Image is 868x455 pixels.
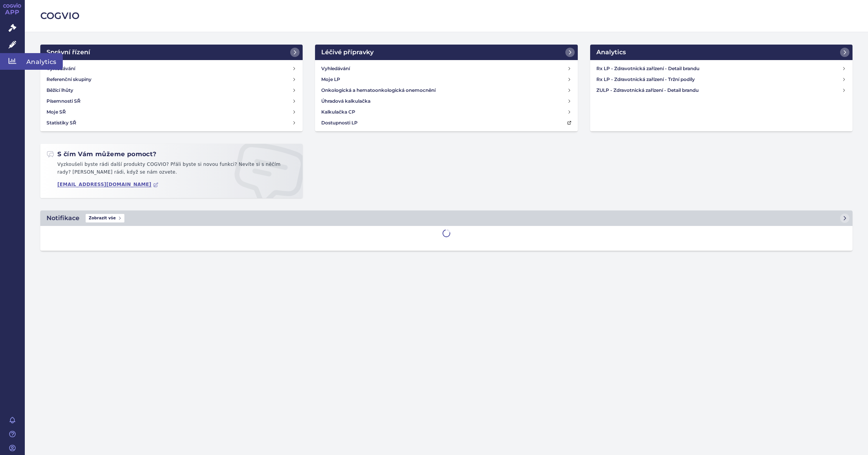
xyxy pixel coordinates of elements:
a: Úhradová kalkulačka [318,96,574,107]
a: ZULP - Zdravotnická zařízení - Detail brandu [593,85,849,96]
h2: S čím Vám můžeme pomoct? [46,150,157,159]
a: Analytics [590,45,852,60]
h4: Dostupnosti LP [321,119,358,127]
h4: Rx LP - Zdravotnická zařízení - Tržní podíly [596,76,842,83]
h4: Písemnosti SŘ [46,97,81,105]
h2: Léčivé přípravky [321,48,374,57]
a: Léčivé přípravky [315,45,577,60]
h4: Rx LP - Zdravotnická zařízení - Detail brandu [596,65,842,72]
h4: Běžící lhůty [46,86,73,94]
a: Správní řízení [40,45,303,60]
a: Rx LP - Zdravotnická zařízení - Tržní podíly [593,74,849,85]
a: Běžící lhůty [43,85,300,96]
a: Rx LP - Zdravotnická zařízení - Detail brandu [593,63,849,74]
a: Moje LP [318,74,574,85]
a: Referenční skupiny [43,74,300,85]
a: Onkologická a hematoonkologická onemocnění [318,85,574,96]
a: Písemnosti SŘ [43,96,300,107]
a: Kalkulačka CP [318,107,574,117]
h4: Moje LP [321,76,340,83]
a: NotifikaceZobrazit vše [40,210,852,226]
a: [EMAIL_ADDRESS][DOMAIN_NAME] [57,182,158,188]
a: Vyhledávání [318,63,574,74]
h4: Referenční skupiny [46,76,91,83]
span: Analytics [25,53,63,69]
h4: Úhradová kalkulačka [321,97,370,105]
h4: Kalkulačka CP [321,108,355,116]
h4: ZULP - Zdravotnická zařízení - Detail brandu [596,86,842,94]
h4: Moje SŘ [46,108,66,116]
span: Zobrazit vše [86,214,124,222]
a: Statistiky SŘ [43,117,300,128]
a: Moje SŘ [43,107,300,117]
h4: Onkologická a hematoonkologická onemocnění [321,86,436,94]
p: Vyzkoušeli byste rádi další produkty COGVIO? Přáli byste si novou funkci? Nevíte si s něčím rady?... [46,161,296,179]
a: Vyhledávání [43,63,300,74]
a: Dostupnosti LP [318,117,574,128]
h2: Analytics [596,48,626,57]
h2: Notifikace [46,214,79,223]
h4: Vyhledávání [321,65,350,72]
h4: Statistiky SŘ [46,119,76,127]
h2: COGVIO [40,9,852,22]
h2: Správní řízení [46,48,90,57]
